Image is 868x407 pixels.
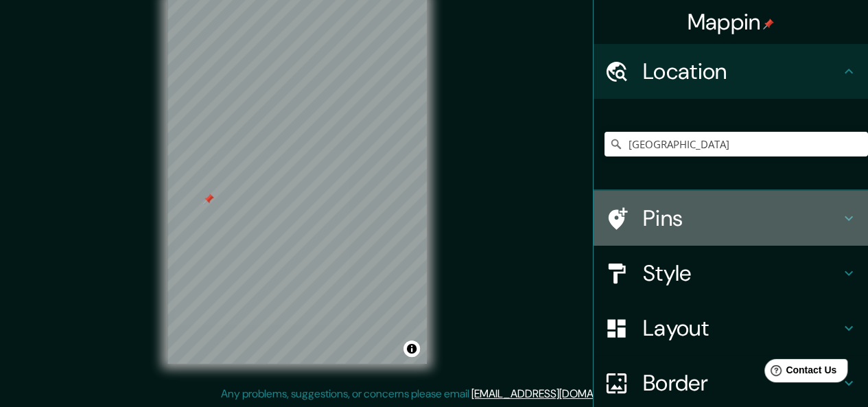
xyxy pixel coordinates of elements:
button: Toggle attribution [403,340,420,357]
h4: Style [643,259,841,287]
h4: Pins [643,205,841,232]
h4: Mappin [688,8,775,36]
h4: Layout [643,314,841,342]
a: [EMAIL_ADDRESS][DOMAIN_NAME] [471,386,641,401]
h4: Location [643,58,841,85]
input: Pick your city or area [605,132,868,156]
div: Style [594,246,868,301]
div: Layout [594,301,868,356]
h4: Border [643,369,841,397]
div: Location [594,44,868,99]
img: pin-icon.png [763,19,774,30]
div: Pins [594,191,868,246]
p: Any problems, suggestions, or concerns please email . [221,386,643,402]
iframe: Help widget launcher [746,353,853,392]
